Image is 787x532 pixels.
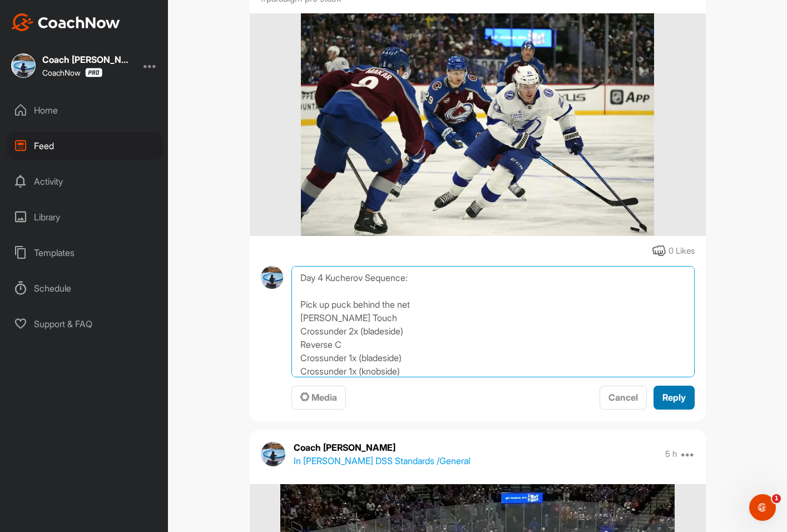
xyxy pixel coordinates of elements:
[600,386,647,410] button: Cancel
[42,68,102,77] div: CoachNow
[6,274,163,302] div: Schedule
[669,245,695,258] div: 0 Likes
[662,392,686,403] span: Reply
[261,266,284,289] img: avatar
[11,13,120,31] img: CoachNow
[772,494,781,503] span: 1
[6,96,163,124] div: Home
[608,392,638,403] span: Cancel
[294,454,470,467] p: In [PERSON_NAME] DSS Standards / General
[6,203,163,231] div: Library
[42,55,131,64] div: Coach [PERSON_NAME]
[6,168,163,195] div: Activity
[300,392,337,403] span: Media
[6,310,163,338] div: Support & FAQ
[261,442,285,466] img: avatar
[665,449,677,460] p: 5 h
[6,239,163,267] div: Templates
[291,386,346,410] button: Media
[6,132,163,160] div: Feed
[654,386,695,410] button: Reply
[11,53,36,78] img: square_9c4a4b4bc6844270c1d3c4487770f3a3.jpg
[294,441,470,454] p: Coach [PERSON_NAME]
[301,13,654,236] img: media
[85,68,102,77] img: CoachNow Pro
[291,266,694,377] textarea: Day 4 Kucherov Sequence: Pick up puck behind the net [PERSON_NAME] Touch Crossunder 2x (bladeside...
[749,494,776,521] iframe: Intercom live chat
